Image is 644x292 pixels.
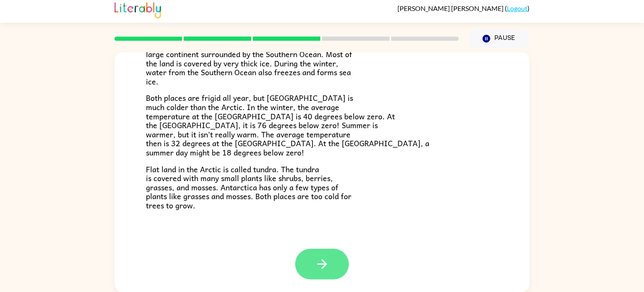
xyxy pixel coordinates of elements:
span: [PERSON_NAME] [PERSON_NAME] [397,4,505,12]
span: Both places are frigid all year, but [GEOGRAPHIC_DATA] is much colder than the Arctic. In the win... [146,92,429,158]
span: At the bottom of the world is Antarctica. It is a large continent surrounded by the Southern Ocea... [146,39,352,87]
button: Pause [469,29,530,48]
div: ( ) [397,4,530,12]
span: Flat land in the Arctic is called tundra. The tundra is covered with many small plants like shrub... [146,163,351,211]
a: Logout [507,4,527,12]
